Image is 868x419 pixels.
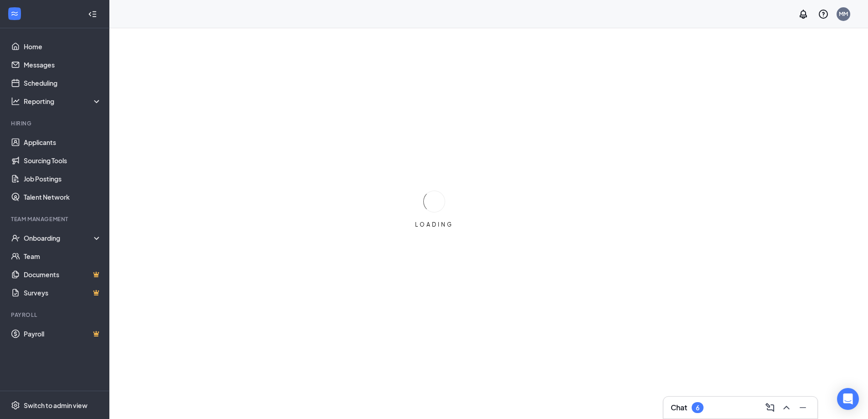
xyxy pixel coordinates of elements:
svg: ComposeMessage [765,402,776,413]
div: Reporting [24,97,102,106]
svg: Minimize [797,402,808,413]
div: Switch to admin view [24,401,87,410]
a: Scheduling [24,74,102,92]
div: Hiring [11,119,100,127]
div: Payroll [11,311,100,319]
h3: Chat [671,403,687,413]
div: MM [839,10,848,18]
a: Messages [24,56,102,74]
div: 6 [696,404,699,412]
div: Onboarding [24,233,94,243]
button: Minimize [796,400,810,415]
svg: ChevronUp [781,402,792,413]
svg: QuestionInfo [818,9,829,20]
a: Team [24,247,102,265]
div: Team Management [11,215,100,223]
a: Home [24,37,102,56]
svg: Settings [11,401,20,410]
div: LOADING [411,221,457,228]
a: Talent Network [24,188,102,206]
div: Open Intercom Messenger [837,388,859,410]
svg: Collapse [88,10,97,19]
button: ChevronUp [779,400,794,415]
a: Applicants [24,133,102,151]
a: SurveysCrown [24,284,102,302]
svg: Analysis [11,97,20,106]
a: Job Postings [24,170,102,188]
a: Sourcing Tools [24,151,102,170]
a: PayrollCrown [24,325,102,343]
svg: UserCheck [11,233,20,243]
svg: Notifications [798,9,809,20]
svg: WorkstreamLogo [10,9,19,18]
button: ComposeMessage [763,400,777,415]
a: DocumentsCrown [24,265,102,284]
